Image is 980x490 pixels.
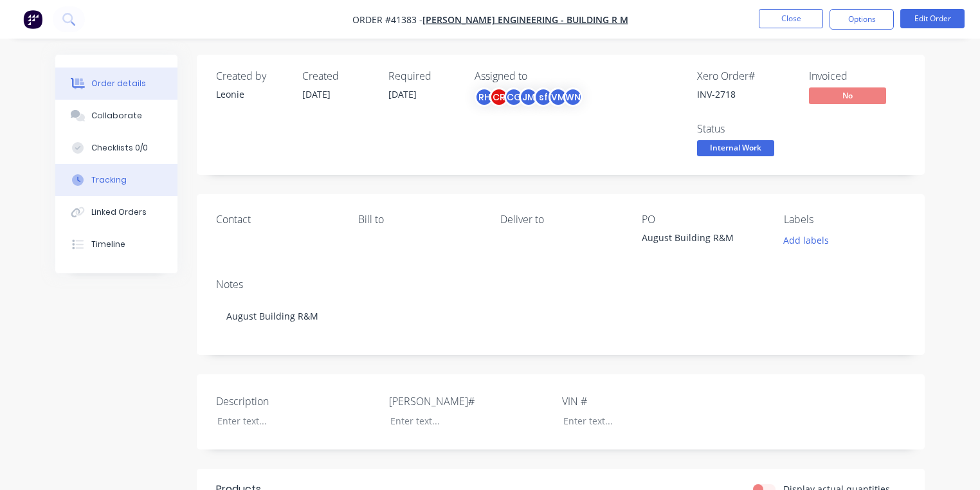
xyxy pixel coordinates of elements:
img: Factory [23,10,42,29]
button: Add labels [777,231,836,248]
div: RH [475,87,494,107]
div: Tracking [91,174,127,186]
div: Contact [216,213,338,226]
button: Edit Order [900,9,965,28]
div: Required [388,70,459,82]
button: Collaborate [55,100,177,132]
div: VM [549,87,568,107]
div: WN [563,87,583,107]
div: PO [642,213,763,226]
div: Timeline [91,239,125,250]
span: [DATE] [388,88,417,100]
label: [PERSON_NAME]# [389,394,550,409]
div: Status [697,123,794,135]
div: Checklists 0/0 [91,142,148,154]
div: Deliver to [500,213,622,226]
div: Invoiced [809,70,905,82]
a: [PERSON_NAME] Engineering - Building R M [422,14,628,26]
div: August Building R&M [642,231,763,249]
div: Bill to [358,213,480,226]
div: Order details [91,78,146,89]
div: Assigned to [475,70,603,82]
div: Linked Orders [91,206,147,218]
button: Close [759,9,823,28]
div: CG [504,87,523,107]
div: Labels [784,213,905,226]
div: Collaborate [91,110,142,122]
span: Order #41383 - [352,14,422,26]
button: RHCRCGJMsfVMWN [475,87,583,107]
button: Checklists 0/0 [55,132,177,164]
button: Order details [55,68,177,100]
div: sf [534,87,553,107]
label: Description [216,394,377,409]
span: [DATE] [302,88,331,100]
button: Timeline [55,228,177,260]
div: INV-2718 [697,87,794,101]
div: Leonie [216,87,287,101]
label: VIN # [562,394,723,409]
button: Linked Orders [55,196,177,228]
div: JM [519,87,538,107]
div: Notes [216,278,905,291]
button: Options [830,9,894,30]
button: Tracking [55,164,177,196]
div: Xero Order # [697,70,794,82]
div: Created [302,70,373,82]
div: Created by [216,70,287,82]
div: August Building R&M [216,296,905,336]
div: CR [489,87,509,107]
span: No [809,87,886,104]
span: Internal Work [697,140,774,156]
button: Internal Work [697,140,774,159]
